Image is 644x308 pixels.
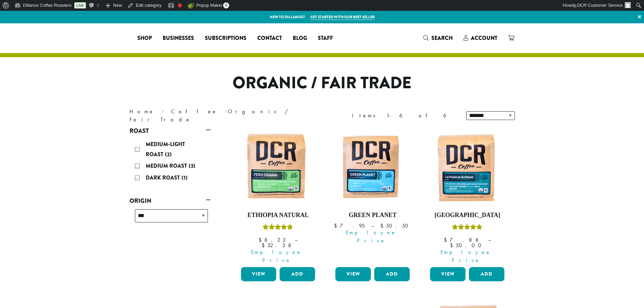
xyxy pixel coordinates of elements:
a: Get started with our best seller [310,14,375,20]
button: Add [374,267,410,281]
span: (2) [165,150,172,158]
span: Employee Price [426,248,506,264]
span: Shop [137,34,152,43]
span: – [488,236,491,243]
span: $ [262,242,267,249]
span: $ [444,236,450,243]
span: Search [431,34,453,42]
a: Home [129,108,154,115]
span: Blog [293,34,307,43]
a: Roast [129,125,211,137]
a: View [335,267,371,281]
span: (3) [189,162,195,170]
img: DCR-Green-Planet-Coffee-Bag-300x300.png [334,128,411,206]
span: $ [259,236,264,243]
bdi: 52.38 [262,242,294,249]
div: Origin [129,207,211,231]
button: Add [280,267,315,281]
a: Shop [132,33,157,44]
span: Staff [318,34,333,43]
div: Needs improvement [178,3,182,7]
span: DCR Customer Service [577,3,623,8]
a: Origin [129,195,211,207]
span: › [225,105,227,116]
div: Rated 4.83 out of 5 [452,223,482,233]
h1: Organic / Fair Trade [124,73,520,93]
a: Coffee [171,108,217,115]
nav: Breadcrumb [129,108,312,124]
a: [GEOGRAPHIC_DATA]Rated 4.83 out of 5 Employee Price [428,128,506,264]
a: Staff [312,33,338,44]
span: Subscriptions [205,34,246,43]
bdi: 7.95 [334,222,365,229]
img: DCR-La-Familia-Guzman-Coffee-Bag-300x300.png [428,128,506,206]
span: Contact [257,34,282,43]
button: Add [469,267,504,281]
bdi: 50.50 [380,222,411,229]
bdi: 50.00 [450,242,484,249]
span: – [295,236,297,243]
span: 0 [223,2,229,8]
span: $ [334,222,340,229]
span: › [162,105,164,116]
h4: Green Planet [334,212,411,219]
span: $ [380,222,386,229]
span: Medium Roast [146,162,189,170]
bdi: 8.23 [259,236,288,243]
img: DCR-Fero-Sidama-Coffee-Bag-2019-300x300.png [239,128,317,206]
span: (1) [182,174,188,182]
h4: [GEOGRAPHIC_DATA] [428,212,506,219]
span: Account [471,34,497,42]
a: View [241,267,277,281]
div: Roast [129,137,211,187]
span: Employee Price [331,229,411,245]
span: Employee Price [237,248,317,264]
div: Rated 5.00 out of 5 [263,223,293,233]
span: Dark Roast [146,174,182,182]
span: $ [450,242,456,249]
a: Green Planet Employee Price [334,128,411,264]
a: Search [418,32,458,44]
a: View [430,267,466,281]
h4: Ethiopia Natural [239,212,317,219]
bdi: 7.88 [444,236,482,243]
span: Businesses [163,34,194,43]
a: × [635,11,644,23]
a: Live [74,2,86,8]
span: Medium-Light Roast [146,140,185,158]
div: Items 1-6 of 6 [352,112,456,120]
a: Ethiopia NaturalRated 5.00 out of 5 Employee Price [239,128,317,264]
span: – [371,222,374,229]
